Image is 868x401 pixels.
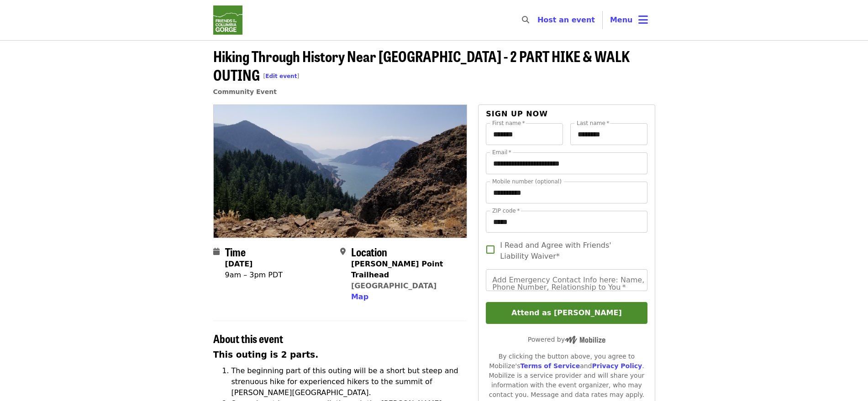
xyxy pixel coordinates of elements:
span: Location [351,244,387,260]
i: calendar icon [213,247,220,256]
a: Terms of Service [520,362,580,370]
a: [GEOGRAPHIC_DATA] [351,281,437,290]
span: I Read and Agree with Friends' Liability Waiver* [500,240,640,262]
strong: [PERSON_NAME] Point Trailhead [351,260,443,279]
label: ZIP code [492,208,520,214]
input: Mobile number (optional) [486,182,647,203]
h3: This outing is 2 parts. [213,349,468,361]
a: Host an event [537,16,595,24]
a: Edit event [265,73,297,79]
input: Add Emergency Contact Info here: Name, Phone Number, Relationship to You [486,269,647,291]
button: Attend as [PERSON_NAME] [486,302,647,324]
input: Last name [570,123,647,145]
strong: [DATE] [225,260,253,268]
span: [ ] [263,73,300,79]
span: Sign up now [486,109,548,118]
i: map-marker-alt icon [340,247,346,256]
input: Email [486,152,647,174]
div: 9am – 3pm PDT [225,270,283,281]
button: Toggle account menu [603,9,655,31]
img: Powered by Mobilize [565,336,605,344]
input: First name [486,123,563,145]
input: Search [535,9,542,31]
label: First name [492,120,525,126]
span: Map [351,292,368,301]
span: Time [225,244,246,260]
label: Email [492,150,511,155]
button: Map [351,292,368,302]
input: ZIP code [486,211,647,233]
a: Community Event [213,88,277,95]
i: search icon [522,16,529,24]
a: Privacy Policy [592,362,642,370]
img: Friends Of The Columbia Gorge - Home [213,5,242,35]
span: Menu [610,16,633,24]
img: Hiking Through History Near Hood River - 2 PART HIKE & WALK OUTING organized by Friends Of The Co... [214,105,467,237]
label: Mobile number (optional) [492,179,562,184]
i: bars icon [638,13,648,26]
span: About this event [213,330,283,346]
span: Powered by [528,336,605,343]
span: Hiking Through History Near [GEOGRAPHIC_DATA] - 2 PART HIKE & WALK OUTING [213,45,630,85]
li: The beginning part of this outing will be a short but steep and strenuous hike for experienced hi... [231,365,468,398]
label: Last name [577,120,609,126]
